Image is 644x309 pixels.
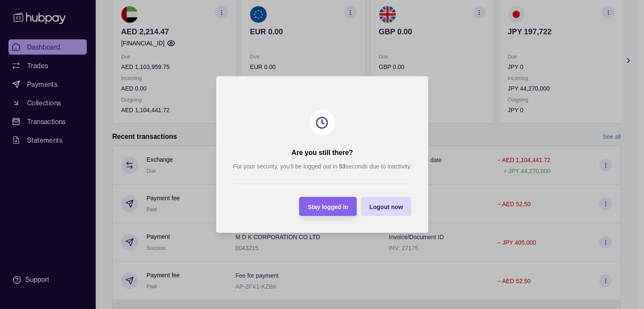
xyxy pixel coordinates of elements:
[307,204,348,210] span: Stay logged in
[291,148,353,157] h2: Are you still there?
[369,204,403,210] span: Logout now
[299,197,357,216] button: Stay logged in
[339,163,345,170] strong: 53
[233,162,411,171] p: For your security, you’ll be logged out in seconds due to inactivity.
[361,197,411,216] button: Logout now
